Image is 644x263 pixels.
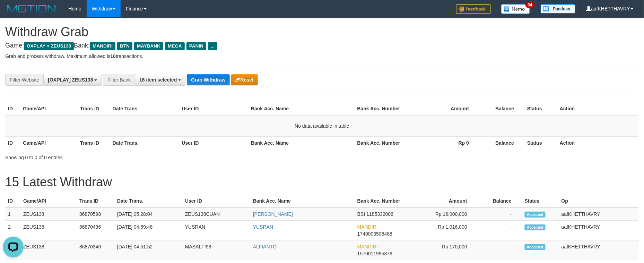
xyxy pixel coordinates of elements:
td: ZEUS138 [20,240,77,260]
td: 2 [5,221,20,240]
th: Action [557,102,639,115]
th: Trans ID [77,136,110,149]
td: - [478,221,522,240]
span: Copy 1740003508488 to clipboard [357,231,392,237]
img: panduan.png [541,4,575,14]
th: Trans ID [77,102,110,115]
a: YUSRAN [253,224,273,230]
div: Filter Website [5,74,43,86]
strong: 10 [110,53,116,59]
th: Balance [478,195,522,207]
span: OXPLAY > ZEUS138 [24,42,74,50]
td: aafKHETTHAVRY [559,240,639,260]
button: Open LiveChat chat widget [3,3,24,24]
a: [PERSON_NAME] [253,211,293,217]
button: Reset [231,74,258,85]
span: Copy 1570011995876 to clipboard [357,251,392,256]
th: Game/API [20,195,77,207]
td: - [478,240,522,260]
th: User ID [182,195,250,207]
span: MAYBANK [134,42,163,50]
th: Amount [411,195,478,207]
th: Status [522,195,559,207]
span: [OXPLAY] ZEUS138 [48,77,93,83]
span: Accepted [525,244,546,250]
th: Balance [479,102,524,115]
span: MANDIRI [357,244,378,249]
th: Balance [479,136,524,149]
td: ZEUS138 [20,207,77,221]
th: Bank Acc. Number [355,195,411,207]
button: [OXPLAY] ZEUS138 [43,74,102,86]
span: PANIN [186,42,206,50]
span: BTN [117,42,132,50]
th: ID [5,195,20,207]
td: [DATE] 04:59:48 [114,221,182,240]
th: Amount [412,102,480,115]
div: Showing 0 to 0 of 0 entries [5,151,263,161]
td: ZEUS138CUAN [182,207,250,221]
th: Date Trans. [110,136,179,149]
span: 34 [525,2,535,8]
td: aafKHETTHAVRY [559,221,639,240]
th: Trans ID [77,195,114,207]
th: Bank Acc. Name [248,102,355,115]
td: Rp 170,000 [411,240,478,260]
td: No data available in table [5,115,639,137]
th: Game/API [20,136,77,149]
span: ... [208,42,217,50]
td: Rp 16,000,000 [411,207,478,221]
img: Feedback.jpg [456,4,491,14]
button: 16 item selected [135,74,185,86]
span: Copy 1185332006 to clipboard [366,211,393,217]
span: MANDIRI [90,42,115,50]
span: MANDIRI [357,224,378,230]
th: Status [524,102,557,115]
button: Grab Withdraw [187,74,229,85]
td: 86870598 [77,207,114,221]
th: Game/API [20,102,77,115]
td: 86870346 [77,240,114,260]
span: MEGA [165,42,185,50]
td: 86870436 [77,221,114,240]
span: Accepted [525,212,546,218]
th: User ID [179,102,248,115]
img: Button%20Memo.svg [501,4,530,14]
th: Status [524,136,557,149]
th: Bank Acc. Name [248,136,355,149]
span: 16 item selected [139,77,177,83]
td: - [478,207,522,221]
th: Bank Acc. Number [355,102,412,115]
td: MASALFI98 [182,240,250,260]
th: ID [5,136,20,149]
span: BSI [357,211,365,217]
span: Accepted [525,224,546,230]
th: Bank Acc. Name [250,195,355,207]
p: Grab and process withdraw. Maximum allowed is transactions. [5,53,639,60]
th: Date Trans. [110,102,179,115]
div: Filter Bank [103,74,135,86]
td: [DATE] 05:28:04 [114,207,182,221]
th: Date Trans. [114,195,182,207]
td: aafKHETTHAVRY [559,207,639,221]
td: Rp 1,016,000 [411,221,478,240]
td: 1 [5,207,20,221]
h4: Game: Bank: [5,42,639,49]
a: ALFIANTO [253,244,277,249]
th: Action [557,136,639,149]
h1: 15 Latest Withdraw [5,175,639,189]
td: YUSRAN [182,221,250,240]
th: Op [559,195,639,207]
th: ID [5,102,20,115]
th: Rp 0 [412,136,480,149]
td: ZEUS138 [20,221,77,240]
td: [DATE] 04:51:52 [114,240,182,260]
th: Bank Acc. Number [355,136,412,149]
th: User ID [179,136,248,149]
img: MOTION_logo.png [5,3,58,14]
h1: Withdraw Grab [5,25,639,39]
